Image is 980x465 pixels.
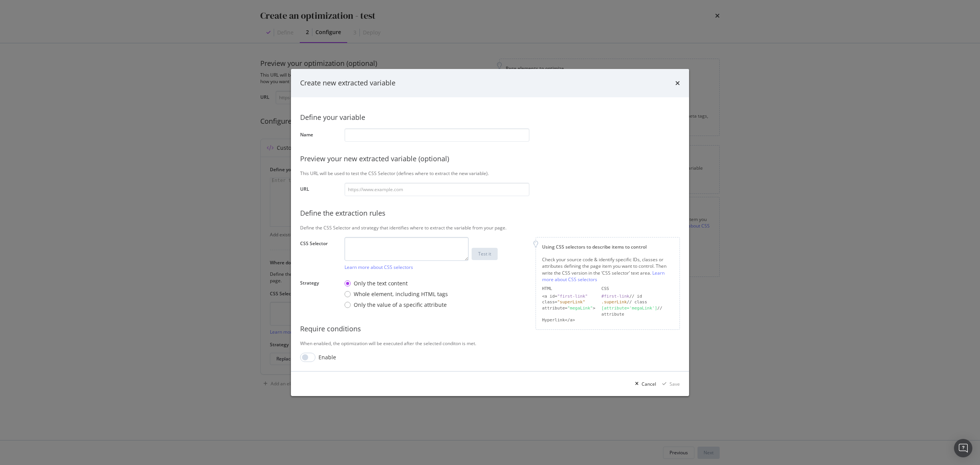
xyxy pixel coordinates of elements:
[345,183,529,196] input: https://www.example.com
[601,286,673,292] div: CSS
[542,244,673,250] div: Using CSS selectors to describe items to control
[478,251,491,257] div: Test it
[345,290,448,298] div: Whole element, including HTML tags
[557,293,588,298] div: "first-link"
[291,69,689,396] div: modal
[601,300,627,305] div: .superLink
[472,248,498,260] button: Test it
[354,280,408,287] div: Only the text content
[300,170,680,177] div: This URL will be used to test the CSS Selector (defines where to extract the new variable).
[659,378,680,390] button: Save
[300,154,680,164] div: Preview your new extracted variable (optional)
[601,293,673,299] div: // id
[542,299,595,305] div: class=
[675,78,680,88] div: times
[542,317,595,323] div: Hyperlink</a>
[345,264,413,270] a: Learn more about CSS selectors
[354,301,447,309] div: Only the value of a specific attribute
[300,131,338,140] label: Name
[300,186,338,194] label: URL
[642,380,656,387] div: Cancel
[300,240,338,269] label: CSS Selector
[542,269,665,282] a: Learn more about CSS selectors
[345,301,448,309] div: Only the value of a specific attribute
[318,354,336,361] div: Enable
[300,340,680,347] div: When enabled, the optimization will be executed after the selected conditon is met.
[670,380,680,387] div: Save
[300,208,680,218] div: Define the extraction rules
[601,299,673,305] div: // class
[354,290,448,298] div: Whole element, including HTML tags
[300,324,680,334] div: Require conditions
[557,300,585,305] div: "superLink"
[345,280,448,287] div: Only the text content
[601,305,673,317] div: // attribute
[567,306,593,311] div: "megaLink"
[601,306,657,311] div: [attribute='megaLink']
[542,305,595,317] div: attribute= >
[300,113,680,123] div: Define your variable
[954,439,972,457] div: Open Intercom Messenger
[601,293,629,298] div: #first-link
[300,280,338,310] label: Strategy
[632,378,656,390] button: Cancel
[542,256,673,283] div: Check your source code & identify specific IDs, classes or attributes defining the page item you ...
[300,78,395,88] div: Create new extracted variable
[542,286,595,292] div: HTML
[542,293,595,299] div: <a id=
[300,224,680,231] div: Define the CSS Selector and strategy that identifies where to extract the variable from your page.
